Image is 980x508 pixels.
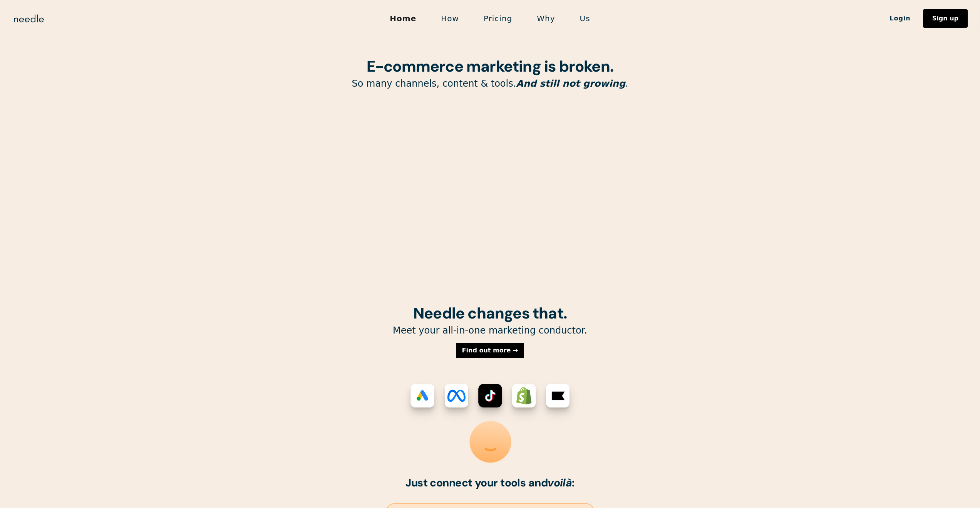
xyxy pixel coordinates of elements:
[548,476,572,490] em: voilà
[524,10,567,27] a: Why
[932,15,958,22] div: Sign up
[294,78,687,90] p: So many channels, content & tools. .
[568,10,603,27] a: Us
[462,347,518,354] div: Find out more →
[429,10,471,27] a: How
[294,325,687,337] p: Meet your all-in-one marketing conductor.
[456,343,524,358] a: Find out more →
[923,9,968,28] a: Sign up
[377,10,429,27] a: Home
[413,303,567,323] strong: Needle changes that.
[405,476,575,490] strong: Just connect your tools and :
[471,10,524,27] a: Pricing
[516,78,625,89] em: And still not growing
[877,12,923,25] a: Login
[367,56,613,76] strong: E-commerce marketing is broken.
